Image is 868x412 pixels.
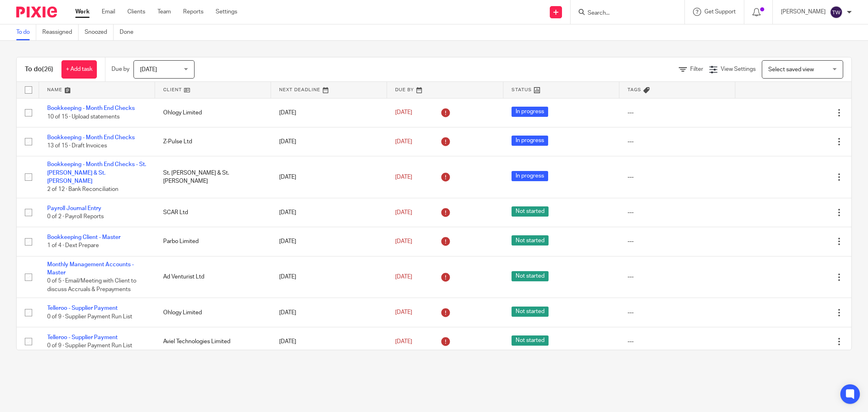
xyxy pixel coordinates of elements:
span: [DATE] [140,67,157,72]
td: [DATE] [271,98,387,127]
td: St. [PERSON_NAME] & St. [PERSON_NAME] [155,156,271,198]
img: Pixie [16,7,57,18]
p: [PERSON_NAME] [781,8,826,16]
a: Telleroo - Supplier Payment [47,305,118,311]
a: Bookkeeping Client - Master [47,234,120,240]
a: Team [157,8,171,16]
td: [DATE] [271,127,387,156]
span: In progress [512,171,548,181]
a: Reassigned [42,24,79,40]
span: [DATE] [395,339,412,344]
span: [DATE] [395,274,412,280]
span: Not started [512,235,549,245]
span: Tags [627,88,641,92]
a: Telleroo - Supplier Payment [47,335,118,340]
div: --- [627,208,727,217]
td: Ohlogy Limited [155,98,271,127]
td: [DATE] [271,227,387,256]
a: Monthly Management Accounts - Master [47,262,134,276]
td: SCAR Ltd [155,198,271,227]
div: --- [627,337,727,346]
td: Ohlogy Limited [155,298,271,327]
div: --- [627,138,727,146]
a: Payroll Journal Entry [47,206,101,211]
img: svg%3E [830,6,843,19]
a: Clients [127,8,145,16]
span: Get Support [704,9,736,15]
div: --- [627,273,727,281]
span: [DATE] [395,139,412,145]
a: Reports [183,8,203,16]
span: [DATE] [395,110,412,116]
span: Not started [512,307,549,317]
span: 10 of 15 · Upload statements [47,114,120,120]
div: --- [627,237,727,245]
td: [DATE] [271,198,387,227]
a: To do [16,24,36,40]
a: Snoozed [85,24,114,40]
span: 0 of 5 · Email/Meeting with Client to discuss Accruals & Prepayments [47,278,136,293]
td: [DATE] [271,256,387,298]
span: 1 of 4 · Dext Prepare [47,243,99,249]
td: [DATE] [271,298,387,327]
span: 13 of 15 · Draft Invoices [47,143,107,149]
a: Bookkeeping - Month End Checks [47,135,135,140]
span: In progress [512,136,548,146]
a: Bookkeeping - Month End Checks - St. [PERSON_NAME] & St. [PERSON_NAME] [47,162,146,184]
td: Ad Venturist Ltd [155,256,271,298]
a: Work [75,8,90,16]
a: Settings [216,8,237,16]
a: Email [102,8,115,16]
h1: To do [25,65,53,74]
span: In progress [512,107,548,117]
td: [DATE] [271,327,387,356]
div: --- [627,173,727,181]
div: --- [627,309,727,317]
input: Search [587,10,660,17]
div: --- [627,109,727,117]
span: 0 of 2 · Payroll Reports [47,214,104,219]
a: Bookkeeping - Month End Checks [47,105,135,111]
td: Parbo Limited [155,227,271,256]
span: Filter [690,66,703,72]
span: 0 of 9 · Supplier Payment Run List [47,343,132,348]
td: [DATE] [271,156,387,198]
span: 0 of 9 · Supplier Payment Run List [47,314,132,320]
span: [DATE] [395,174,412,180]
a: Done [120,24,140,40]
span: Select saved view [768,67,814,72]
td: Aviel Technologies Limited [155,327,271,356]
span: 2 of 12 · Bank Reconciliation [47,187,118,193]
span: Not started [512,271,549,281]
span: [DATE] [395,210,412,215]
span: Not started [512,335,549,346]
span: Not started [512,206,549,217]
span: View Settings [721,66,756,72]
p: Due by [112,65,129,73]
td: Z-Pulse Ltd [155,127,271,156]
span: [DATE] [395,239,412,244]
span: [DATE] [395,310,412,316]
span: (26) [42,66,53,72]
a: + Add task [61,60,97,79]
